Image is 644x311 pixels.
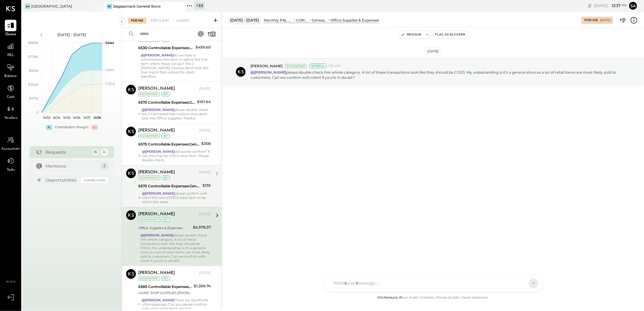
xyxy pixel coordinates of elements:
span: Cash [7,95,15,100]
span: [PERSON_NAME] [250,63,283,69]
div: + 33 [194,2,205,9]
div: $6,978.37 [193,224,211,230]
div: int [161,217,170,222]
div: [DATE] - [DATE] [228,16,261,24]
div: [PERSON_NAME] [138,211,175,217]
text: W36 [73,115,81,120]
text: W35 [63,115,70,120]
span: Balance [4,74,17,79]
span: Tasks [7,167,15,173]
a: Tasks [0,155,21,173]
div: Requests [46,149,89,155]
div: 6575 Controllable Expenses:General & Administrative Expenses:Office Supplies & Expenses [138,183,201,189]
strong: @[PERSON_NAME] [142,149,175,154]
a: Cash [0,82,21,100]
text: $354K [28,82,39,87]
text: W34 [53,115,61,120]
div: Accountant [138,276,160,281]
div: do we have a commissions line item or admin fee line item where these can go? The 2 [PERSON_NAME]... [141,53,211,79]
div: Contribution Margin [55,125,89,130]
div: Office Supplies & Expenses [138,225,191,231]
div: copy link [587,2,593,9]
a: P&L [0,41,21,58]
div: For Client [148,18,172,24]
button: Flag as Blocker [433,31,468,38]
span: P&L [7,53,14,58]
div: Accountant [138,92,160,96]
div: 6575 Controllable Expenses:General & Administrative Expenses:Office Supplies & Expenses [138,141,200,147]
div: $459.60 [196,44,211,50]
strong: @[PERSON_NAME] [142,298,174,302]
text: Sales [105,41,114,45]
div: Accountant [285,64,307,68]
text: W33 [43,115,50,120]
strong: @[PERSON_NAME] [142,108,174,112]
div: [DATE] [425,48,442,55]
div: These are significant Uline expenses. Can you please confirm with client what these are for? [142,298,211,311]
div: AH [25,4,30,9]
strong: @[PERSON_NAME] [142,191,175,196]
text: W37 [83,115,91,120]
text: $177K [29,96,39,101]
div: $135 [203,182,211,189]
div: ULINE *SHIP SUPPLIES [PHONE_NUMBER] WI [138,290,192,296]
strong: @[PERSON_NAME] [250,70,286,75]
div: [DATE] [594,3,627,8]
div: $1,399.74 [194,283,211,289]
text: W38 [93,115,101,120]
text: $708K [28,55,39,59]
a: Balance [0,62,21,79]
div: [GEOGRAPHIC_DATA] [31,4,72,9]
div: [PERSON_NAME] [138,270,175,276]
div: [DATE] [199,170,211,175]
text: COGS [105,82,115,86]
div: int [161,276,170,281]
div: did owner confirm? If not, this may be COGS retail item. Please double check. [142,149,211,162]
text: Labor [105,68,114,72]
div: CONTROLLABLE EXPENSES [296,18,309,23]
div: - [92,125,98,130]
a: Accountant [0,134,21,152]
div: int [161,92,170,96]
div: 33 [101,149,108,156]
text: $531K [29,69,39,73]
p: please double check this whole category. A lot of these transactions look like they should be COG... [250,70,620,80]
div: Accountant [138,217,160,222]
div: [DATE] [199,271,211,276]
div: 6585 Controllable Expenses:General & Administrative Expenses:Postage & Shipping [138,284,192,290]
div: Accountant [138,176,160,180]
div: int [161,134,170,138]
div: please double check this whole category. A lot of these transactions look like they should be COG... [140,233,211,263]
div: int [161,176,170,180]
span: Accountant [2,146,20,152]
span: Vendors [4,115,17,121]
button: Sa [628,1,638,11]
div: [DATE] [199,86,211,91]
div: General & Administrative Expenses [312,18,327,23]
div: Accountant [138,134,160,138]
div: Coming Soon [81,177,108,183]
div: Opportunities [46,177,78,183]
span: Queue [5,32,16,37]
div: [DATE] [600,18,610,22]
div: Monthly P&L Comparison [264,18,293,23]
div: Sagaponack General Store [113,4,161,9]
div: [PERSON_NAME] [138,169,175,176]
div: + [46,125,52,130]
div: Office Supplies & Expenses [330,18,379,23]
text: $885K [28,41,39,45]
div: [DATE] - [DATE] [46,32,98,37]
div: $308 [201,141,211,147]
div: Internal [309,64,327,68]
div: 6575 Controllable Expenses:General & Administrative Expenses:Office Supplies & Expenses [138,99,195,105]
div: SG [107,4,112,9]
div: For Me [584,18,598,23]
a: Vendors [0,103,21,121]
div: $161.64 [197,99,211,105]
div: [PERSON_NAME] [138,128,175,134]
div: please double check the 2 Farmstand fido invoices they don't look like Office Supplies. Thanks! [142,108,211,120]
div: [PERSON_NAME] [138,86,175,92]
div: Mentions [46,163,98,169]
button: Resolve [398,31,424,38]
a: Queue [0,20,21,37]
